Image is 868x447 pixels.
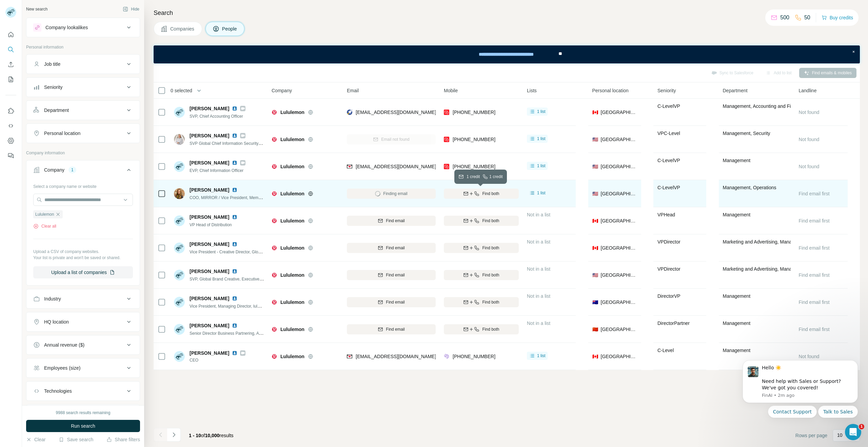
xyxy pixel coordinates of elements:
[482,245,499,251] span: Find both
[356,354,436,359] span: [EMAIL_ADDRESS][DOMAIN_NAME]
[232,133,237,138] img: LinkedIn logo
[657,320,690,326] span: Director Partner
[601,109,637,116] span: [GEOGRAPHIC_DATA]
[453,164,495,169] span: [PHONE_NUMBER]
[205,433,220,438] span: 10,000
[232,160,237,166] img: LinkedIn logo
[657,158,680,163] span: C-Level VP
[601,272,637,278] span: [GEOGRAPHIC_DATA]
[592,353,598,360] span: 🇨🇦
[272,87,292,94] span: Company
[592,245,598,251] span: 🇨🇦
[174,242,185,253] img: Avatar
[482,299,499,305] span: Find both
[5,58,16,71] button: Enrich CSV
[527,239,550,245] span: Not in a list
[26,79,140,95] button: Seniority
[33,223,56,229] button: Clear all
[347,87,359,94] span: Email
[232,187,237,193] img: LinkedIn logo
[44,342,84,348] div: Annual revenue ($)
[26,420,140,432] button: Run search
[280,190,304,197] span: Lululemon
[190,303,339,309] span: Vice President, Managing Director, lululemon Australia and [GEOGRAPHIC_DATA]
[527,212,550,217] span: Not in a list
[799,191,830,196] span: Find email first
[799,164,820,169] span: Not found
[26,102,140,118] button: Department
[386,245,405,251] span: Find email
[280,217,304,224] span: Lululemon
[190,195,290,200] span: COO, MIRROR / Vice President, Membership lululemon
[347,216,436,226] button: Find email
[537,163,546,169] span: 1 list
[482,191,499,197] span: Find both
[723,293,751,299] span: Management
[26,162,140,181] button: Company1
[232,214,237,220] img: LinkedIn logo
[859,424,864,429] span: 1
[799,137,820,142] span: Not found
[26,56,140,72] button: Job title
[386,326,405,332] span: Find email
[386,272,405,278] span: Find email
[232,350,237,356] img: LinkedIn logo
[527,87,537,94] span: Lists
[280,136,304,143] span: Lululemon
[537,109,546,115] span: 1 list
[190,357,245,363] span: CEO
[44,365,80,371] div: Employees (size)
[26,383,140,399] button: Technologies
[601,163,637,170] span: [GEOGRAPHIC_DATA]
[280,272,304,278] span: Lululemon
[280,326,304,333] span: Lululemon
[26,19,140,36] button: Company lookalikes
[26,125,140,141] button: Personal location
[154,8,860,18] h4: Search
[347,297,436,307] button: Find email
[190,241,229,248] span: [PERSON_NAME]
[444,109,449,116] img: provider prospeo logo
[190,214,229,220] span: [PERSON_NAME]
[601,190,637,197] span: [GEOGRAPHIC_DATA]
[71,423,95,429] span: Run search
[280,109,304,116] span: Lululemon
[723,212,751,217] span: Management
[601,353,637,360] span: [GEOGRAPHIC_DATA]
[347,163,352,170] img: provider findymail logo
[189,433,201,438] span: 1 - 10
[527,293,550,299] span: Not in a list
[272,327,277,332] img: Logo of Lululemon
[482,272,499,278] span: Find both
[170,25,195,32] span: Companies
[44,107,69,114] div: Department
[723,239,808,245] span: Marketing and Advertising, Management
[356,164,436,169] span: [EMAIL_ADDRESS][DOMAIN_NAME]
[272,218,277,223] img: Logo of Lululemon
[272,299,277,305] img: Logo of Lululemon
[33,181,133,190] div: Select a company name or website
[657,212,675,217] span: VP Head
[444,324,519,334] button: Find both
[174,324,185,335] img: Avatar
[444,353,449,360] img: provider people-data-labs logo
[537,190,546,196] span: 1 list
[190,249,289,254] span: ‪Vice President - Creative Director, Global Retail Design
[444,136,449,143] img: provider prospeo logo
[174,270,185,280] img: Avatar
[26,436,45,443] button: Clear
[356,110,436,115] span: [EMAIL_ADDRESS][DOMAIN_NAME]
[732,352,868,444] iframe: Intercom notifications message
[592,87,629,94] span: Personal location
[723,158,751,163] span: Management
[232,323,237,328] img: LinkedIn logo
[190,268,229,275] span: [PERSON_NAME]
[232,269,237,274] img: LinkedIn logo
[174,188,185,199] img: Avatar
[26,291,140,307] button: Industry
